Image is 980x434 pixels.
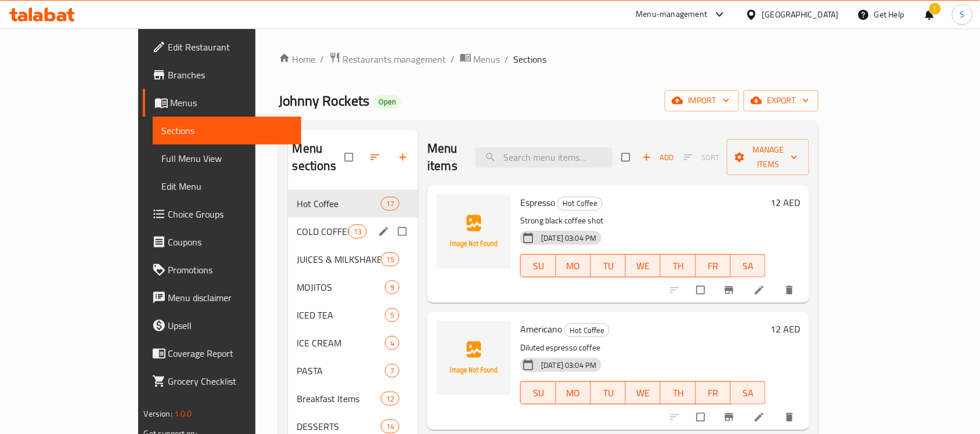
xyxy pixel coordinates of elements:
[297,419,381,433] span: DESSERTS
[451,52,455,66] li: /
[168,207,293,221] span: Choice Groups
[381,198,399,209] span: 17
[288,218,419,245] div: COLD COFFEE13edit
[385,308,399,322] div: items
[390,144,418,170] button: Add section
[153,117,302,144] a: Sections
[427,140,462,175] h2: Menu items
[288,273,419,301] div: MOJITOS9
[143,339,302,367] a: Coverage Report
[168,346,293,360] span: Coverage Report
[143,228,302,256] a: Coupons
[960,8,965,21] span: S
[297,197,381,211] span: Hot Coffee
[143,284,302,312] a: Menu disclaimer
[596,385,621,402] span: TU
[701,258,726,274] span: FR
[349,226,366,237] span: 13
[536,360,601,371] span: [DATE] 03:04 PM
[143,61,302,89] a: Branches
[558,197,602,210] span: Hot Coffee
[143,200,302,228] a: Choice Groups
[754,284,768,296] a: Edit menu item
[770,321,800,337] h6: 12 AED
[636,8,708,21] div: Menu-management
[626,254,661,277] button: WE
[297,392,381,406] span: Breakfast Items
[288,245,419,273] div: JUICES & MILKSHAKES15
[279,52,819,67] nav: breadcrumb
[596,258,621,274] span: TU
[520,341,766,355] p: Diluted espresso coffee
[381,252,399,266] div: items
[557,197,603,211] div: Hot Coffee
[288,190,419,218] div: Hot Coffee17
[736,385,761,402] span: SA
[561,385,586,402] span: MO
[374,97,401,107] span: Open
[381,393,399,404] span: 12
[143,312,302,339] a: Upsell
[665,385,691,402] span: TH
[736,258,761,274] span: SA
[591,254,626,277] button: TU
[143,33,302,61] a: Edit Restaurant
[525,385,551,402] span: SU
[556,381,591,404] button: MO
[381,254,399,265] span: 15
[168,374,293,388] span: Grocery Checklist
[143,367,302,395] a: Grocery Checklist
[615,146,639,168] span: Select section
[376,224,394,239] button: edit
[385,366,399,377] span: 7
[630,385,656,402] span: WE
[754,411,768,423] a: Edit menu item
[520,194,555,211] span: Espresso
[665,258,691,274] span: TH
[381,419,399,433] div: items
[168,263,293,277] span: Promotions
[381,421,399,432] span: 14
[661,381,696,404] button: TH
[168,68,293,82] span: Branches
[385,338,399,349] span: 4
[696,381,731,404] button: FR
[153,172,302,200] a: Edit Menu
[143,89,302,117] a: Menus
[639,149,676,167] span: Add item
[639,149,676,167] button: Add
[297,336,385,350] span: ICE CREAM
[144,406,172,421] span: Version:
[556,254,591,277] button: MO
[696,254,731,277] button: FR
[171,96,293,110] span: Menus
[642,151,673,164] span: Add
[437,194,511,269] img: Espresso
[168,40,293,54] span: Edit Restaurant
[744,90,819,111] button: export
[288,329,419,357] div: ICE CREAM4
[520,214,766,228] p: Strong black coffee shot
[381,392,399,406] div: items
[343,52,446,66] span: Restaurants management
[561,258,586,274] span: MO
[716,404,744,430] button: Branch-specific-item
[474,52,500,66] span: Menus
[143,256,302,284] a: Promotions
[762,8,839,21] div: [GEOGRAPHIC_DATA]
[565,324,609,337] span: Hot Coffee
[288,385,419,413] div: Breakfast Items12
[475,147,613,168] input: search
[626,381,661,404] button: WE
[591,381,626,404] button: TU
[288,357,419,385] div: PASTA7
[701,385,726,402] span: FR
[385,310,399,321] span: 5
[329,52,446,67] a: Restaurants management
[297,252,381,266] span: JUICES & MILKSHAKES
[288,301,419,329] div: ICED TEA5
[168,291,293,305] span: Menu disclaimer
[520,320,562,338] span: Americano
